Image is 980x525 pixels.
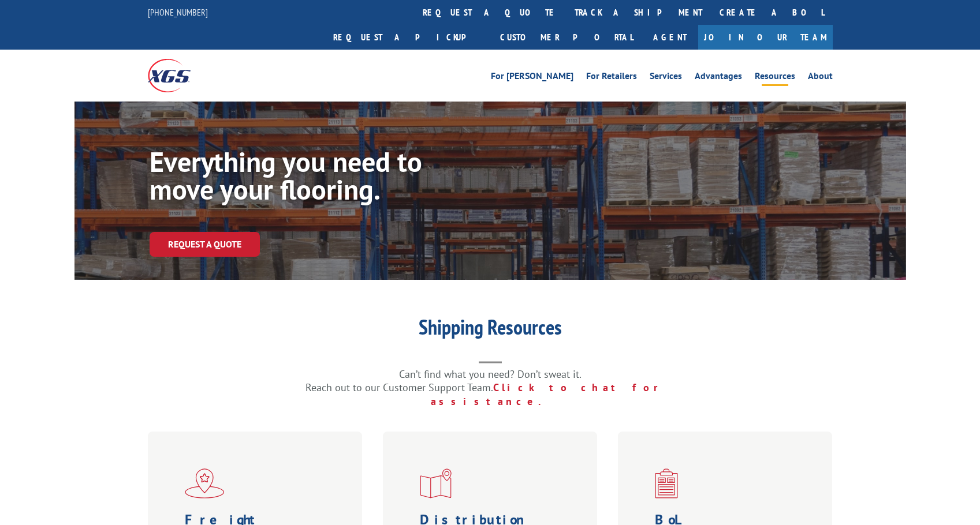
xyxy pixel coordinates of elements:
a: Click to chat for assistance. [431,381,675,408]
a: Customer Portal [491,25,642,50]
a: Services [650,72,682,84]
img: xgs-icon-flagship-distribution-model-red [185,468,225,498]
a: Request a Quote [150,232,260,257]
a: Resources [755,72,795,84]
a: For [PERSON_NAME] [491,72,573,84]
h1: Everything you need to move your flooring. [150,148,496,209]
a: For Retailers [586,72,637,84]
a: [PHONE_NUMBER] [148,6,208,18]
p: Can’t find what you need? Don’t sweat it. Reach out to our Customer Support Team. [259,367,721,408]
a: Join Our Team [698,25,833,50]
a: Agent [642,25,698,50]
img: xgs-icon-distribution-map-red [420,468,452,498]
a: Advantages [695,72,742,84]
a: Request a pickup [325,25,491,50]
img: xgs-icon-bo-l-generator-red [655,468,678,498]
h1: Shipping Resources [259,317,721,343]
a: About [808,72,833,84]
